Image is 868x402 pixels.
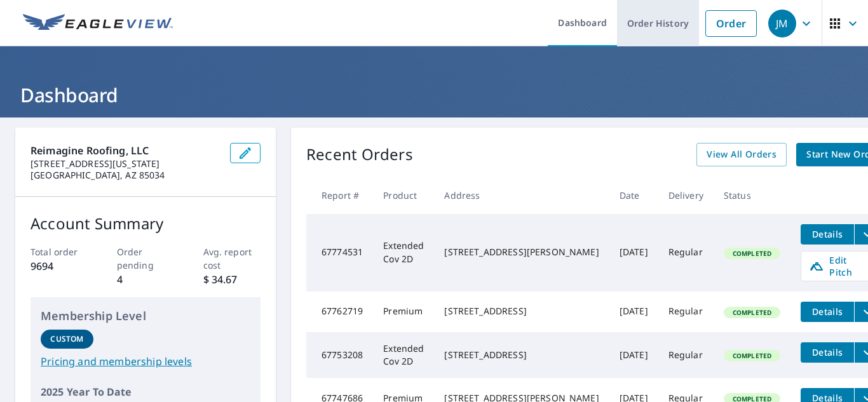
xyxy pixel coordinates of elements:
[658,291,714,332] td: Regular
[725,308,779,317] span: Completed
[609,291,658,332] td: [DATE]
[725,249,779,258] span: Completed
[306,291,373,332] td: 67762719
[808,305,846,318] span: Details
[373,332,434,378] td: Extended Cov 2D
[15,82,853,108] h1: Dashboard
[801,224,854,245] button: detailsBtn-67774531
[658,177,714,214] th: Delivery
[707,147,776,163] span: View All Orders
[444,246,599,258] div: [STREET_ADDRESS][PERSON_NAME]
[725,351,779,360] span: Completed
[31,170,220,181] p: [GEOGRAPHIC_DATA], AZ 85034
[203,272,261,287] p: $ 34.67
[50,333,83,345] p: Custom
[117,245,175,272] p: Order pending
[31,245,88,258] p: Total order
[768,10,796,37] div: JM
[705,10,757,37] a: Order
[306,143,413,166] p: Recent Orders
[203,245,261,272] p: Avg. report cost
[444,349,599,361] div: [STREET_ADDRESS]
[658,214,714,291] td: Regular
[714,177,790,214] th: Status
[23,14,173,33] img: EV Logo
[609,177,658,214] th: Date
[306,214,373,291] td: 67774531
[434,177,609,214] th: Address
[609,214,658,291] td: [DATE]
[373,291,434,332] td: Premium
[306,332,373,378] td: 67753208
[808,228,846,240] span: Details
[696,143,787,166] a: View All Orders
[609,332,658,378] td: [DATE]
[373,214,434,291] td: Extended Cov 2D
[41,384,250,399] p: 2025 Year To Date
[306,177,373,214] th: Report #
[444,305,599,318] div: [STREET_ADDRESS]
[373,177,434,214] th: Product
[41,307,250,325] p: Membership Level
[658,332,714,378] td: Regular
[801,302,854,322] button: detailsBtn-67762719
[41,354,250,369] a: Pricing and membership levels
[801,342,854,363] button: detailsBtn-67753208
[31,158,220,170] p: [STREET_ADDRESS][US_STATE]
[117,272,175,287] p: 4
[808,346,846,358] span: Details
[31,143,220,158] p: Reimagine Roofing, LLC
[31,212,261,235] p: Account Summary
[31,258,88,274] p: 9694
